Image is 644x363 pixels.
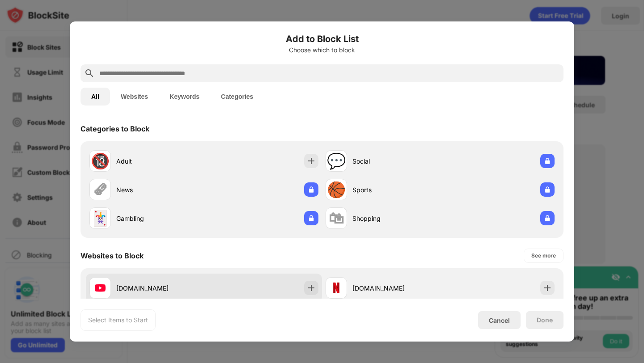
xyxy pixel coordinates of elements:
div: Shopping [352,214,440,223]
button: All [80,88,110,106]
h6: Add to Block List [80,32,563,46]
div: 🏀 [327,181,346,199]
img: favicons [95,283,106,293]
div: Gambling [116,214,204,223]
div: 🛍 [329,209,344,228]
img: search.svg [84,68,95,79]
div: [DOMAIN_NAME] [352,283,440,293]
div: Websites to Block [80,251,144,260]
button: Websites [110,88,159,106]
div: Choose which to block [80,46,563,54]
div: 🃏 [91,209,110,228]
div: [DOMAIN_NAME] [116,283,204,293]
div: 🗞 [93,181,108,199]
div: 💬 [327,152,346,170]
img: favicons [331,283,342,293]
div: Sports [352,185,440,194]
div: Cancel [489,317,510,324]
div: 🔞 [91,152,110,170]
div: See more [531,251,556,260]
div: Social [352,156,440,166]
div: Select Items to Start [88,316,148,325]
div: Categories to Block [80,124,149,133]
button: Keywords [159,88,210,106]
button: Categories [210,88,264,106]
div: Done [537,317,553,324]
div: News [116,185,204,194]
div: Adult [116,156,204,166]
